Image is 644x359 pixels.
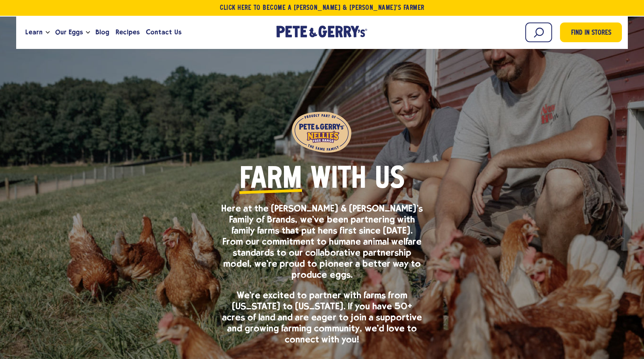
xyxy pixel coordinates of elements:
[560,22,622,42] a: Find in Stores
[311,165,366,195] span: with
[92,22,112,43] a: Blog
[52,22,86,43] a: Our Eggs
[116,27,140,37] span: Recipes
[239,165,302,195] span: Farm
[55,27,83,37] span: Our Eggs
[525,22,552,42] input: Search
[221,290,423,345] p: We’re excited to partner with farms from [US_STATE] to [US_STATE]. If you have 50+ acres of land ...
[112,22,143,43] a: Recipes
[95,27,109,37] span: Blog
[571,28,611,39] span: Find in Stores
[86,31,90,34] button: Open the dropdown menu for Our Eggs
[221,203,423,280] p: Here at the [PERSON_NAME] & [PERSON_NAME]’s Family of Brands, we’ve been partnering with family f...
[143,22,184,43] a: Contact Us
[25,27,43,37] span: Learn
[46,31,50,34] button: Open the dropdown menu for Learn
[146,27,181,37] span: Contact Us
[375,165,405,195] span: Us
[22,22,46,43] a: Learn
